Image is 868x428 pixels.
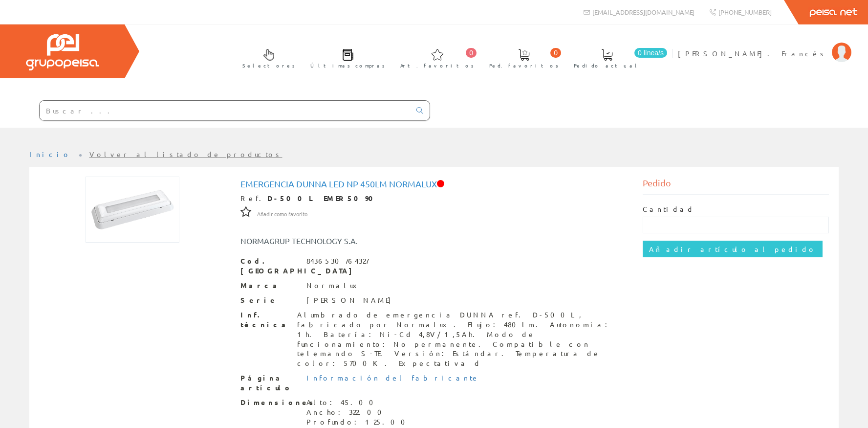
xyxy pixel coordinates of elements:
div: Pedido [643,177,829,195]
div: Normalux [306,281,364,291]
input: Añadir artículo al pedido [643,241,823,257]
div: Alumbrado de emergencia DUNNA ref. D-500L, fabricado por Normalux. Flujo: 480lm. Autonomia: 1h. B... [297,310,628,369]
a: 0 línea/s Pedido actual [564,41,670,74]
div: Ancho: 322.00 [306,407,438,417]
span: Página artículo [240,373,299,393]
label: Cantidad [643,204,694,214]
span: Marca [240,281,299,291]
a: Información del fabricante [306,373,479,382]
span: Pedido actual [574,61,640,70]
a: [PERSON_NAME]. Francés [678,41,851,50]
span: Inf. técnica [240,310,290,330]
span: [PERSON_NAME]. Francés [678,48,827,58]
div: NORMAGRUP TECHNOLOGY S.A. [233,235,468,247]
span: 0 [466,48,477,58]
a: Inicio [29,150,71,158]
div: Profundo: 125.00 [306,417,438,427]
a: Volver al listado de productos [89,150,282,158]
span: Ped. favoritos [489,61,559,70]
span: Selectores [242,61,295,70]
span: 0 [550,48,561,58]
span: [PHONE_NUMBER] [718,8,772,16]
img: Grupo Peisa [26,34,99,70]
img: Foto artículo Emergencia Dunna Led Np 450lm Normalux (192x135.46566321731) [86,177,179,243]
div: Ref. [240,194,628,203]
span: Serie [240,295,299,305]
span: Art. favoritos [400,61,474,70]
div: 8436530764327 [306,256,369,266]
a: Selectores [233,41,300,74]
span: 0 línea/s [634,48,667,58]
strong: D-500L EMER5090 [267,194,380,203]
span: Dimensiones [240,398,299,407]
div: [PERSON_NAME] [306,295,396,305]
span: [EMAIL_ADDRESS][DOMAIN_NAME] [592,8,694,16]
span: Últimas compras [310,61,385,70]
h1: Emergencia Dunna Led Np 450lm Normalux [240,179,628,189]
span: Añadir como favorito [257,210,307,218]
a: Últimas compras [301,41,390,74]
a: Añadir como favorito [257,209,307,218]
input: Buscar ... [40,101,411,120]
div: Alto: 45.00 [306,398,438,407]
span: Cod. [GEOGRAPHIC_DATA] [240,256,299,276]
